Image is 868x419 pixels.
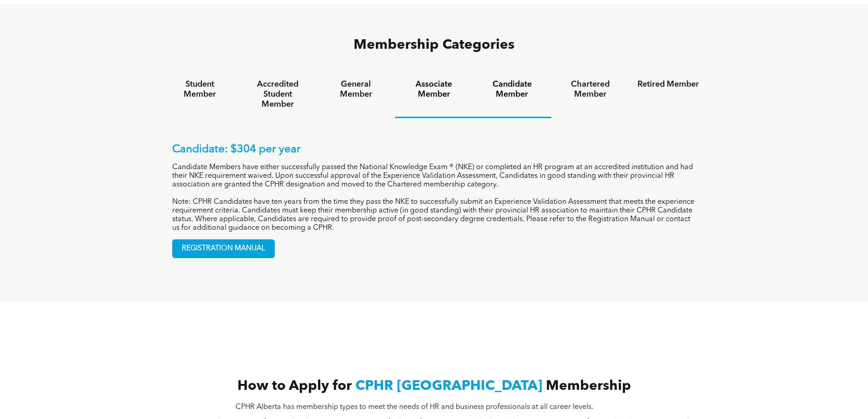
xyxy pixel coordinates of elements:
span: CPHR [GEOGRAPHIC_DATA] [355,379,542,393]
h4: Associate Member [403,79,465,99]
h4: Student Member [169,79,231,99]
h4: Candidate Member [481,79,543,99]
h4: Retired Member [637,79,699,89]
span: Membership Categories [354,38,514,52]
p: Note: CPHR Candidates have ten years from the time they pass the NKE to successfully submit an Ex... [172,198,696,233]
h4: Accredited Student Member [247,79,308,109]
span: REGISTRATION MANUAL [173,240,274,258]
span: CPHR Alberta has membership types to meet the needs of HR and business professionals at all caree... [236,403,593,411]
p: Candidate Members have either successfully passed the National Knowledge Exam ® (NKE) or complete... [172,163,696,189]
p: Candidate: $304 per year [172,143,696,156]
span: How to Apply for [237,379,352,393]
h4: Chartered Member [560,79,621,99]
h4: General Member [325,79,386,99]
a: REGISTRATION MANUAL [172,239,275,258]
span: Membership [546,379,631,393]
